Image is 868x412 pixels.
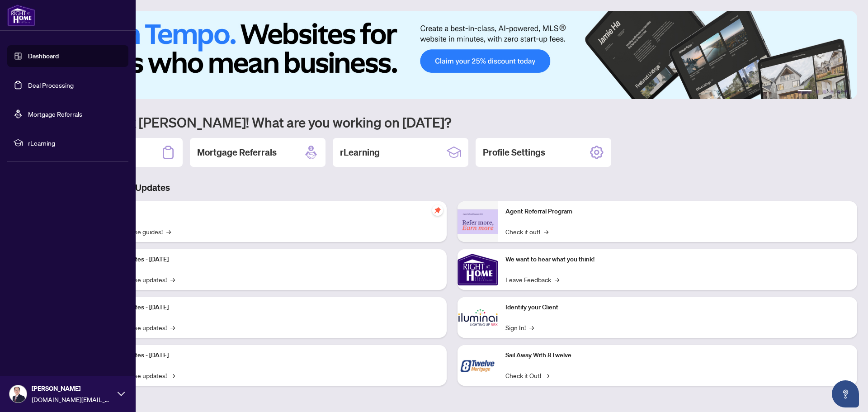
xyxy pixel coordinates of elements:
p: Platform Updates - [DATE] [95,350,439,360]
button: 5 [837,90,841,94]
button: 1 [797,90,812,94]
img: Agent Referral Program [458,209,498,234]
h3: Brokerage & Industry Updates [47,181,857,194]
h2: rLearning [340,146,380,159]
a: Check it out!→ [505,227,548,237]
p: Platform Updates - [DATE] [95,303,439,313]
p: Self-Help [95,207,439,217]
span: → [545,370,549,380]
p: Sail Away With 8Twelve [505,350,850,360]
button: 6 [844,90,848,94]
span: [PERSON_NAME] [32,384,113,393]
span: → [170,370,175,380]
img: We want to hear what you think! [458,249,498,290]
button: 4 [830,90,834,94]
img: Profile Icon [9,385,27,403]
span: → [555,275,559,284]
span: → [170,275,175,284]
button: 2 [816,90,819,94]
img: Slide 0 [47,11,857,99]
p: Identify your Client [505,303,850,313]
span: → [166,227,171,237]
a: Dashboard [28,52,59,60]
p: Platform Updates - [DATE] [95,255,439,265]
a: Mortgage Referrals [28,110,82,118]
h2: Profile Settings [483,146,545,159]
img: Identify your Client [458,297,498,338]
h1: Welcome back [PERSON_NAME]! What are you working on [DATE]? [47,114,857,131]
a: Sign In!→ [505,322,534,332]
h2: Mortgage Referrals [197,146,277,159]
button: Open asap [832,380,859,407]
span: [DOMAIN_NAME][EMAIL_ADDRESS][DOMAIN_NAME] [32,394,113,404]
img: Sail Away With 8Twelve [458,345,498,386]
a: Leave Feedback→ [505,275,559,284]
a: Deal Processing [28,81,74,89]
span: rLearning [28,138,122,148]
p: Agent Referral Program [505,207,850,217]
span: → [544,227,548,237]
button: 3 [823,90,826,94]
span: pushpin [432,205,443,216]
p: We want to hear what you think! [505,255,850,265]
span: → [529,322,534,332]
span: → [170,322,175,332]
a: Check it Out!→ [505,370,549,380]
img: logo [7,5,35,26]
